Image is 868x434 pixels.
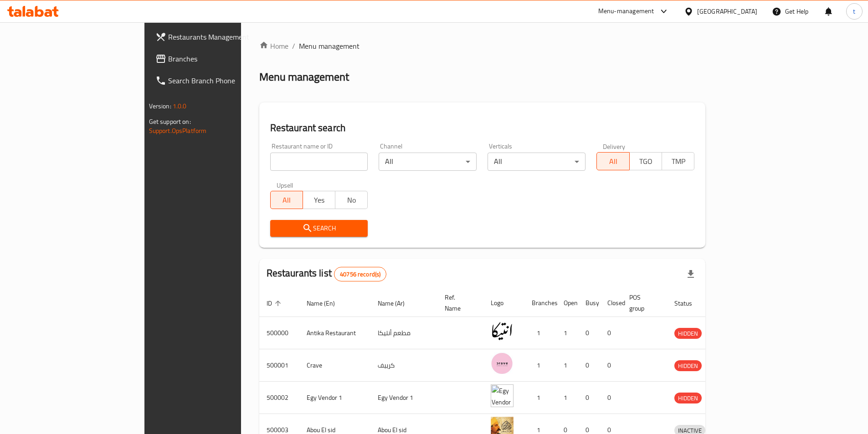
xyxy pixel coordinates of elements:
[853,6,855,16] span: t
[578,317,600,349] td: 0
[556,317,578,349] td: 1
[149,125,207,137] a: Support.OpsPlatform
[524,349,556,382] td: 1
[378,298,416,309] span: Name (Ar)
[674,328,702,339] div: HIDDEN
[600,317,622,349] td: 0
[259,70,349,84] h2: Menu management
[277,182,293,188] label: Upsell
[488,153,586,171] div: All
[600,349,622,382] td: 0
[556,349,578,382] td: 1
[267,298,284,309] span: ID
[334,267,386,281] div: Total records count
[148,70,289,92] a: Search Branch Phone
[674,298,704,309] span: Status
[524,317,556,349] td: 1
[491,352,514,375] img: Crave
[578,349,600,382] td: 0
[601,155,626,168] span: All
[148,26,289,48] a: Restaurants Management
[445,292,473,314] span: Ref. Name
[299,349,370,382] td: Crave
[600,289,622,317] th: Closed
[491,320,514,342] img: Antika Restaurant
[168,31,282,42] span: Restaurants Management
[674,361,702,371] span: HIDDEN
[307,194,332,207] span: Yes
[148,48,289,70] a: Branches
[680,263,702,285] div: Export file
[173,100,187,112] span: 1.0.0
[270,153,368,171] input: Search for restaurant name or ID..
[674,393,702,403] span: HIDDEN
[270,220,368,237] button: Search
[662,152,694,170] button: TMP
[370,317,437,349] td: مطعم أنتيكا
[149,116,191,128] span: Get support on:
[259,41,706,51] nav: breadcrumb
[596,152,629,170] button: All
[524,289,556,317] th: Branches
[524,382,556,414] td: 1
[556,382,578,414] td: 1
[556,289,578,317] th: Open
[299,382,370,414] td: Egy Vendor 1
[270,121,695,135] h2: Restaurant search
[629,292,656,314] span: POS group
[674,328,702,339] span: HIDDEN
[149,100,171,112] span: Version:
[483,289,524,317] th: Logo
[666,155,691,168] span: TMP
[168,53,282,64] span: Branches
[370,349,437,382] td: كرييف
[299,41,360,51] span: Menu management
[307,298,347,309] span: Name (En)
[629,152,662,170] button: TGO
[598,6,654,17] div: Menu-management
[370,382,437,414] td: Egy Vendor 1
[334,270,386,279] span: 40756 record(s)
[379,153,477,171] div: All
[299,317,370,349] td: Antika Restaurant
[578,382,600,414] td: 0
[274,194,299,207] span: All
[491,384,514,407] img: Egy Vendor 1
[267,266,387,281] h2: Restaurants list
[168,75,282,86] span: Search Branch Phone
[697,6,757,16] div: [GEOGRAPHIC_DATA]
[303,191,335,209] button: Yes
[277,223,361,234] span: Search
[674,393,702,403] div: HIDDEN
[600,382,622,414] td: 0
[603,143,626,149] label: Delivery
[335,191,368,209] button: No
[578,289,600,317] th: Busy
[633,155,658,168] span: TGO
[270,191,303,209] button: All
[339,194,364,207] span: No
[292,41,295,51] li: /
